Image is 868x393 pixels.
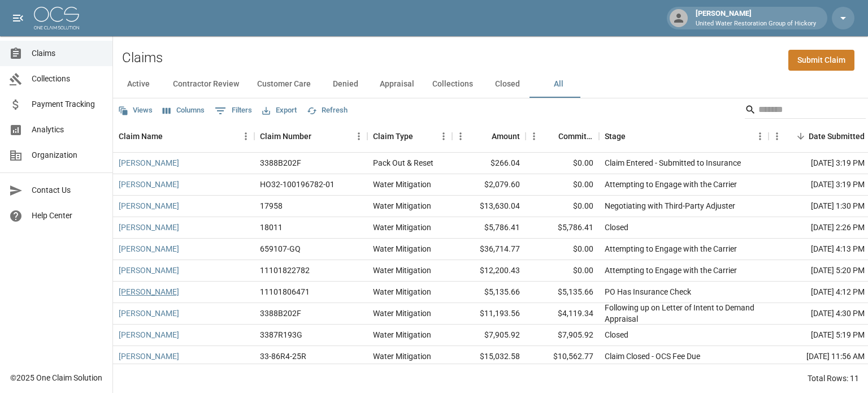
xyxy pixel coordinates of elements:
div: $5,135.66 [526,282,599,303]
button: Active [113,71,164,98]
button: Menu [435,128,452,145]
a: [PERSON_NAME] [119,200,179,211]
button: Denied [320,71,371,98]
button: Show filters [212,102,255,120]
button: Sort [311,128,327,144]
div: $0.00 [526,260,599,282]
button: Menu [237,128,254,145]
div: Committed Amount [526,120,599,152]
div: Closed [605,329,628,340]
button: Menu [752,128,769,145]
div: $10,562.77 [526,346,599,368]
button: Refresh [304,102,350,119]
div: $4,119.34 [526,303,599,325]
div: Claim Entered - Submitted to Insurance [605,157,741,169]
div: Claim Type [367,120,452,152]
a: [PERSON_NAME] [119,157,179,169]
div: $5,786.41 [452,217,526,239]
div: Water Mitigation [373,308,431,319]
div: $36,714.77 [452,239,526,260]
div: $7,905.92 [526,325,599,346]
div: Water Mitigation [373,222,431,233]
a: [PERSON_NAME] [119,286,179,297]
div: Following up on Letter of Intent to Demand Appraisal [605,302,763,325]
div: $12,200.43 [452,260,526,282]
button: Menu [350,128,367,145]
div: $11,193.56 [452,303,526,325]
div: dynamic tabs [113,71,868,98]
button: Views [115,102,155,119]
a: [PERSON_NAME] [119,243,179,254]
div: 3388B202F [260,157,301,169]
div: 18011 [260,222,283,233]
div: 3388B202F [260,308,301,319]
a: Submit Claim [788,50,854,71]
a: [PERSON_NAME] [119,329,179,340]
div: [PERSON_NAME] [691,8,821,28]
div: $0.00 [526,196,599,217]
div: Water Mitigation [373,329,431,340]
button: All [533,71,584,98]
div: Attempting to Engage with the Carrier [605,179,737,190]
span: Contact Us [32,184,103,196]
div: Attempting to Engage with the Carrier [605,243,737,254]
div: $13,630.04 [452,196,526,217]
button: Sort [793,128,809,144]
div: $266.04 [452,153,526,174]
p: United Water Restoration Group of Hickory [696,19,816,29]
h2: Claims [122,50,163,66]
button: Appraisal [371,71,423,98]
div: Water Mitigation [373,179,431,190]
div: Total Rows: 11 [808,373,859,384]
button: Select columns [160,102,207,119]
a: [PERSON_NAME] [119,179,179,190]
div: $7,905.92 [452,325,526,346]
button: Sort [476,128,492,144]
div: © 2025 One Claim Solution [10,372,102,383]
span: Collections [32,73,103,85]
div: Claim Number [254,120,367,152]
a: [PERSON_NAME] [119,308,179,319]
div: $0.00 [526,239,599,260]
button: Closed [482,71,533,98]
div: Amount [452,120,526,152]
div: Water Mitigation [373,200,431,211]
div: $2,079.60 [452,174,526,196]
div: $0.00 [526,153,599,174]
button: Sort [413,128,429,144]
div: Date Submitted [809,120,865,152]
div: Water Mitigation [373,286,431,297]
button: Customer Care [248,71,320,98]
div: Water Mitigation [373,243,431,254]
button: Export [259,102,300,119]
div: Closed [605,222,628,233]
button: Contractor Review [164,71,248,98]
div: 11101806471 [260,286,310,297]
div: Water Mitigation [373,351,431,362]
a: [PERSON_NAME] [119,222,179,233]
button: Menu [526,128,542,145]
div: 11101822782 [260,265,310,276]
div: PO Has Insurance Check [605,286,691,297]
div: Claim Closed - OCS Fee Due [605,351,700,362]
span: Analytics [32,124,103,136]
button: Menu [769,128,785,145]
div: 17958 [260,200,283,211]
button: Sort [626,128,641,144]
div: Water Mitigation [373,265,431,276]
div: HO32-100196782-01 [260,179,335,190]
button: Menu [452,128,469,145]
div: Pack Out & Reset [373,157,433,169]
div: 3387R193G [260,329,302,340]
div: $15,032.58 [452,346,526,368]
div: Amount [492,120,520,152]
span: Help Center [32,210,103,222]
div: $5,786.41 [526,217,599,239]
div: Claim Type [373,120,413,152]
div: Search [745,101,866,121]
div: 659107-GQ [260,243,301,254]
div: Attempting to Engage with the Carrier [605,265,737,276]
img: ocs-logo-white-transparent.png [34,7,79,29]
button: open drawer [7,7,29,29]
a: [PERSON_NAME] [119,265,179,276]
